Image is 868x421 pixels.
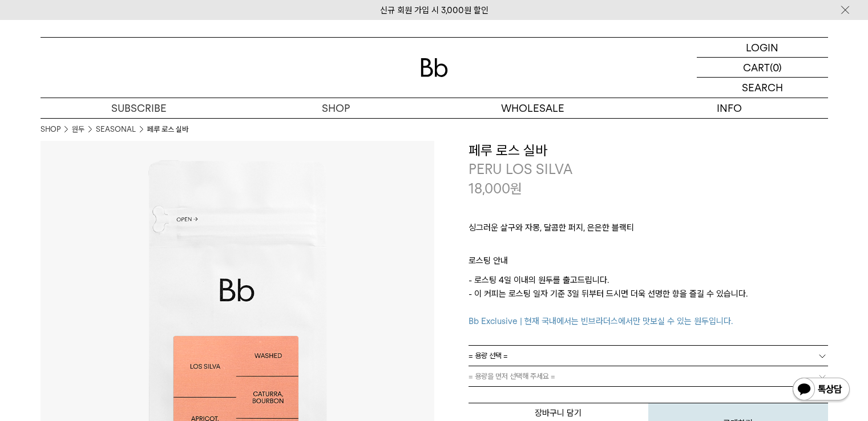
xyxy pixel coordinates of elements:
p: 싱그러운 살구와 자몽, 달콤한 퍼지, 은은한 블랙티 [469,221,828,240]
p: WHOLESALE [434,98,631,118]
p: PERU LOS SILVA [469,160,828,179]
a: 신규 회원 가입 시 3,000원 할인 [380,5,488,15]
p: ㅤ [469,240,828,254]
a: LOGIN [697,38,828,58]
a: CART (0) [697,58,828,78]
li: 페루 로스 실바 [147,124,188,135]
p: (0) [770,58,782,77]
a: SHOP [237,98,434,118]
span: = 용량 선택 = [469,346,508,366]
p: - 로스팅 4일 이내의 원두를 출고드립니다. - 이 커피는 로스팅 일자 기준 3일 뒤부터 드시면 더욱 선명한 향을 즐길 수 있습니다. [469,273,828,328]
p: 18,000 [469,179,522,199]
p: CART [743,58,770,77]
p: SEARCH [742,78,783,98]
a: SEASONAL [96,124,136,135]
h3: 페루 로스 실바 [469,141,828,160]
p: LOGIN [746,38,778,57]
span: 원 [510,180,522,197]
a: SUBSCRIBE [41,98,237,118]
a: 원두 [72,124,84,135]
img: 로고 [421,58,448,77]
span: Bb Exclusive | 현재 국내에서는 빈브라더스에서만 맛보실 수 있는 원두입니다. [469,316,733,326]
a: SHOP [41,124,60,135]
p: 로스팅 안내 [469,254,828,273]
span: = 용량을 먼저 선택해 주세요 = [469,366,555,386]
p: INFO [631,98,828,118]
img: 카카오톡 채널 1:1 채팅 버튼 [792,377,851,404]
